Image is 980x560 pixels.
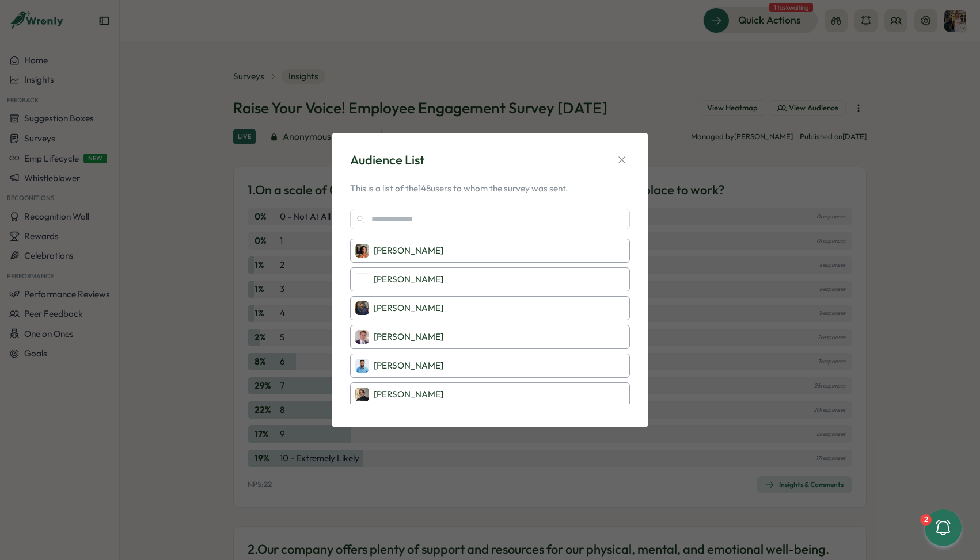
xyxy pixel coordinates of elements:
img: Sophia Whitham [355,388,369,401]
div: Audience List [350,151,424,169]
img: Viveca Riley [355,244,369,258]
p: [PERSON_NAME] [374,331,443,343]
button: 2 [925,509,962,546]
div: 2 [920,514,932,526]
img: Ines Coulon [355,273,369,286]
p: [PERSON_NAME] [374,244,443,257]
img: Jose Bachoir [355,301,369,315]
p: [PERSON_NAME] [374,302,443,314]
img: Brendan Lawton [355,330,369,344]
img: Damilola Olotu [355,359,369,373]
p: [PERSON_NAME] [374,388,443,401]
p: [PERSON_NAME] [374,359,443,372]
p: [PERSON_NAME] [374,273,443,286]
p: This is a list of the 148 users to whom the survey was sent. [350,182,630,195]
